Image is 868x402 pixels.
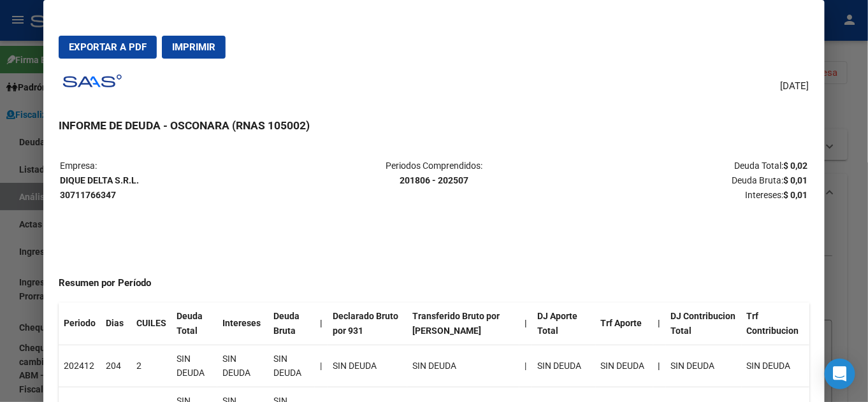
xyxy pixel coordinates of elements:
td: SIN DEUDA [596,345,653,387]
th: Intereses [217,303,268,345]
span: [DATE] [781,79,809,94]
th: | [653,303,666,345]
td: SIN DEUDA [217,345,268,387]
th: Deuda Total [171,303,217,345]
p: Periodos Comprendidos: [310,159,558,188]
td: SIN DEUDA [171,345,217,387]
th: DJ Aporte Total [532,303,595,345]
p: Empresa: [60,159,308,202]
td: SIN DEUDA [742,345,809,387]
button: Imprimir [162,36,226,59]
span: Exportar a PDF [69,41,147,53]
strong: DIQUE DELTA S.R.L. 30711766347 [60,175,139,200]
td: 202412 [59,345,101,387]
td: SIN DEUDA [532,345,595,387]
th: Declarado Bruto por 931 [328,303,407,345]
td: | [315,345,328,387]
th: CUILES [131,303,171,345]
button: Exportar a PDF [59,36,157,59]
th: | [315,303,328,345]
strong: 201806 - 202507 [400,175,468,185]
th: Dias [101,303,131,345]
td: SIN DEUDA [268,345,315,387]
td: | [519,345,532,387]
th: Trf Aporte [596,303,653,345]
td: 2 [131,345,171,387]
th: Trf Contribucion [742,303,809,345]
p: Deuda Total: Deuda Bruta: Intereses: [560,159,808,202]
td: SIN DEUDA [407,345,519,387]
td: SIN DEUDA [666,345,742,387]
th: | [653,345,666,387]
th: Periodo [59,303,101,345]
strong: $ 0,01 [784,175,808,185]
strong: $ 0,02 [784,161,808,171]
td: SIN DEUDA [328,345,407,387]
h4: Resumen por Período [59,276,809,291]
th: Deuda Bruta [268,303,315,345]
th: DJ Contribucion Total [666,303,742,345]
span: Imprimir [172,41,215,53]
th: | [519,303,532,345]
h3: INFORME DE DEUDA - OSCONARA (RNAS 105002) [59,117,809,134]
div: Open Intercom Messenger [825,359,855,389]
strong: $ 0,01 [784,190,808,200]
th: Transferido Bruto por [PERSON_NAME] [407,303,519,345]
td: 204 [101,345,131,387]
